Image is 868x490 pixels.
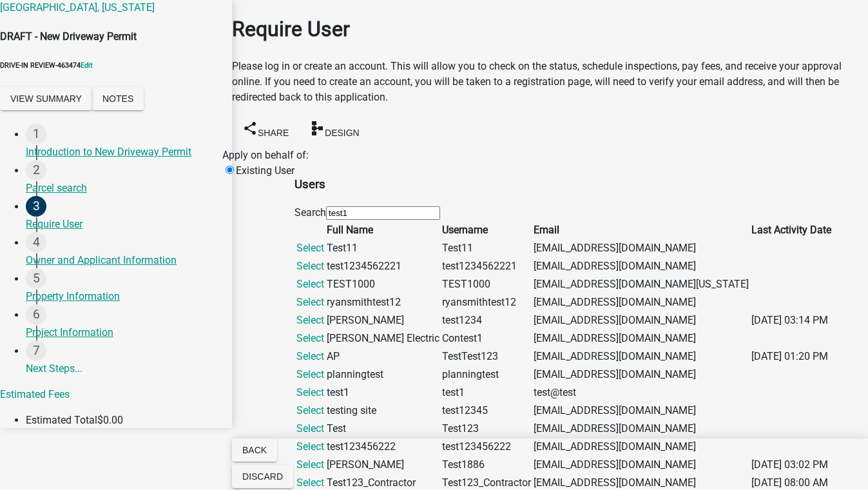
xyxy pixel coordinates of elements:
[533,240,749,257] td: [EMAIL_ADDRESS][DOMAIN_NAME]
[533,312,749,329] td: [EMAIL_ADDRESS][DOMAIN_NAME]
[326,384,440,401] td: test1
[533,438,749,455] td: [EMAIL_ADDRESS][DOMAIN_NAME]
[533,402,749,419] td: [EMAIL_ADDRESS][DOMAIN_NAME]
[92,93,144,106] wm-modal-confirm: Notes
[232,115,299,144] button: shareShare
[533,420,749,437] td: [EMAIL_ADDRESS][DOMAIN_NAME]
[533,330,749,347] td: [EMAIL_ADDRESS][DOMAIN_NAME]
[751,222,832,239] th: Last Activity Date
[296,404,324,416] a: Select
[441,420,532,437] td: Test123
[533,276,749,293] td: [EMAIL_ADDRESS][DOMAIN_NAME][US_STATE]
[325,127,360,137] span: Design
[441,348,532,365] td: TestTest123
[296,278,324,290] a: Select
[441,384,532,401] td: test1
[441,276,532,293] td: TEST1000
[294,206,326,219] label: Search
[26,325,222,340] div: Project Information
[26,217,222,232] div: Require User
[92,87,144,110] button: Notes
[26,181,222,196] div: Parcel search
[533,294,749,311] td: [EMAIL_ADDRESS][DOMAIN_NAME]
[232,14,868,44] h1: Require User
[81,61,93,70] a: Edit
[533,222,749,239] th: Email
[326,294,440,311] td: ryansmithtest12
[26,289,222,304] div: Property Information
[326,348,440,365] td: AP
[222,148,309,163] div: Apply on behalf of:
[296,314,324,326] a: Select
[751,456,832,473] td: [DATE] 03:02 PM
[26,304,46,325] div: 6
[441,330,532,347] td: Contest1
[326,456,440,473] td: [PERSON_NAME]
[533,366,749,383] td: [EMAIL_ADDRESS][DOMAIN_NAME]
[326,420,440,437] td: Test
[97,414,123,426] span: $0.00
[296,260,324,272] a: Select
[296,332,324,344] a: Select
[242,120,258,135] i: share
[26,160,46,181] div: 2
[326,276,440,293] td: TEST1000
[294,175,833,193] h3: Users
[441,312,532,329] td: test1234
[296,296,324,308] a: Select
[242,445,267,455] span: Back
[441,258,532,275] td: test1234562221
[326,312,440,329] td: [PERSON_NAME]
[533,258,749,275] td: [EMAIL_ADDRESS][DOMAIN_NAME]
[533,348,749,365] td: [EMAIL_ADDRESS][DOMAIN_NAME]
[441,366,532,383] td: planningtest
[296,476,324,489] a: Select
[326,240,440,257] td: Test11
[232,59,868,105] p: Please log in or create an account. This will allow you to check on the status, schedule inspecti...
[441,294,532,311] td: ryansmithtest12
[26,340,46,361] div: 7
[296,386,324,398] a: Select
[232,438,277,462] button: Back
[441,240,532,257] td: Test11
[299,115,370,144] button: schemaDesign
[26,124,46,144] div: 1
[296,458,324,471] a: Select
[326,330,440,347] td: [PERSON_NAME] Electric
[26,232,46,253] div: 4
[326,258,440,275] td: test1234562221
[751,312,832,329] td: [DATE] 03:14 PM
[441,438,532,455] td: test123456222
[26,253,222,268] div: Owner and Applicant Information
[26,340,232,383] a: Next Steps...
[258,127,289,137] span: Share
[326,438,440,455] td: test123456222
[326,366,440,383] td: planningtest
[26,414,97,426] span: Estimated Total
[232,465,293,488] button: Discard
[533,456,749,473] td: [EMAIL_ADDRESS][DOMAIN_NAME]
[26,196,46,217] div: 3
[26,144,222,160] div: Introduction to New Driveway Permit
[326,402,440,419] td: testing site
[751,348,832,365] td: [DATE] 01:20 PM
[441,222,532,239] th: Username
[533,384,749,401] td: test@test
[81,61,93,70] wm-modal-confirm: Edit Application Number
[296,368,324,380] a: Select
[296,440,324,453] a: Select
[441,456,532,473] td: Test1886
[296,242,324,254] a: Select
[441,402,532,419] td: test12345
[309,120,325,135] i: schema
[26,268,46,289] div: 5
[296,422,324,435] a: Select
[326,222,440,239] th: Full Name
[296,350,324,362] a: Select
